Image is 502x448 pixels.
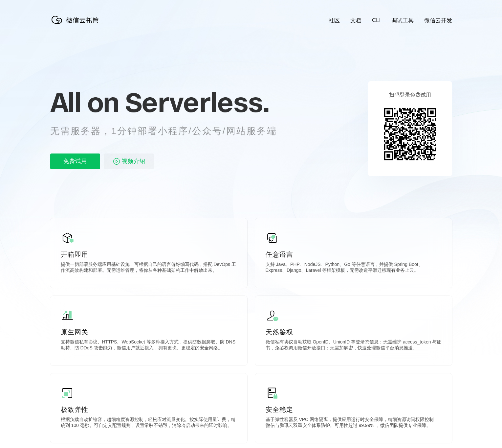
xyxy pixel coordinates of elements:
p: 开箱即用 [61,250,237,259]
span: Serverless. [125,86,269,119]
p: 天然鉴权 [266,327,442,337]
p: 任意语言 [266,250,442,259]
p: 基于弹性容器及 VPC 网络隔离，提供应用运行时安全保障，精细资源访问权限控制，微信与腾讯云双重安全体系防护。可用性超过 99.99% ，微信团队提供专业保障。 [266,417,442,430]
p: 支持微信私有协议、HTTPS、WebSocket 等多种接入方式，提供防数据爬取、防 DNS 劫持、防 DDoS 攻击能力，微信用户就近接入，拥有更快、更稳定的安全网络。 [61,339,237,352]
a: 社区 [329,17,340,24]
p: 扫码登录免费试用 [389,92,431,99]
a: 调试工具 [391,17,414,24]
p: 支持 Java、PHP、NodeJS、Python、Go 等任意语言，并提供 Spring Boot、Express、Django、Laravel 等框架模板，无需改造平滑迁移现有业务上云。 [266,262,442,275]
p: 安全稳定 [266,405,442,414]
span: All on [50,86,119,119]
p: 微信私有协议自动获取 OpenID、UnionID 等登录态信息；无需维护 access_token 与证书，免鉴权调用微信开放接口；无需加解密，快速处理微信平台消息推送。 [266,339,442,352]
p: 免费试用 [50,153,100,169]
img: video_play.svg [113,157,120,165]
a: CLI [372,17,381,24]
a: 文档 [350,17,361,24]
span: 视频介绍 [122,153,145,169]
a: 微信云托管 [50,22,103,27]
p: 根据负载自动扩缩容，超细粒度资源控制，轻松应对流量变化。按实际使用量计费，精确到 100 毫秒。可自定义配置规则，设置常驻不销毁，消除冷启动带来的延时影响。 [61,417,237,430]
p: 无需服务器，1分钟部署小程序/公众号/网站服务端 [50,125,289,138]
img: 微信云托管 [50,13,103,26]
p: 极致弹性 [61,405,237,414]
p: 原生网关 [61,327,237,337]
a: 微信云开发 [424,17,452,24]
p: 提供一切部署服务端应用基础设施，可根据自己的语言偏好编写代码，搭配 DevOps 工作流高效构建和部署。无需运维管理，将你从各种基础架构工作中解放出来。 [61,262,237,275]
